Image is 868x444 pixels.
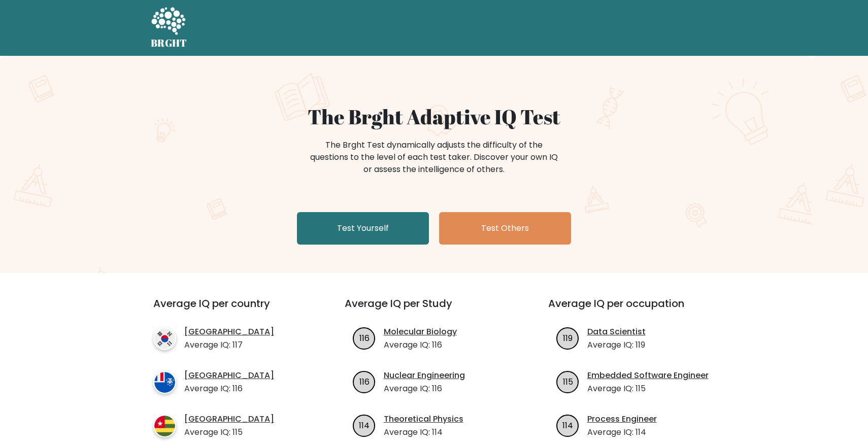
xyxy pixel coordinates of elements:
img: country [153,327,176,350]
a: Data Scientist [587,326,646,338]
a: Embedded Software Engineer [587,369,709,382]
a: [GEOGRAPHIC_DATA] [184,326,274,338]
a: [GEOGRAPHIC_DATA] [184,369,274,382]
a: Process Engineer [587,413,657,425]
h3: Average IQ per Study [345,297,524,322]
a: BRGHT [151,4,187,52]
img: country [153,371,176,394]
div: The Brght Test dynamically adjusts the difficulty of the questions to the level of each test take... [307,139,561,176]
text: 114 [359,419,370,431]
a: Theoretical Physics [384,413,463,425]
p: Average IQ: 115 [184,426,274,438]
p: Average IQ: 116 [384,339,457,351]
h1: The Brght Adaptive IQ Test [186,105,682,129]
p: Average IQ: 119 [587,339,646,351]
a: Molecular Biology [384,326,457,338]
h5: BRGHT [151,37,187,49]
h3: Average IQ per occupation [548,297,727,322]
text: 115 [562,375,573,387]
a: Test Yourself [297,212,429,245]
text: 116 [359,375,369,387]
img: country [153,415,176,437]
text: 119 [563,332,573,344]
text: 114 [562,419,573,431]
p: Average IQ: 117 [184,339,274,351]
a: Test Others [439,212,571,245]
p: Average IQ: 116 [384,383,465,395]
a: [GEOGRAPHIC_DATA] [184,413,274,425]
text: 116 [359,332,369,344]
p: Average IQ: 115 [587,383,709,395]
p: Average IQ: 114 [384,426,463,438]
p: Average IQ: 116 [184,383,274,395]
a: Nuclear Engineering [384,369,465,382]
h3: Average IQ per country [153,297,308,322]
p: Average IQ: 114 [587,426,657,438]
